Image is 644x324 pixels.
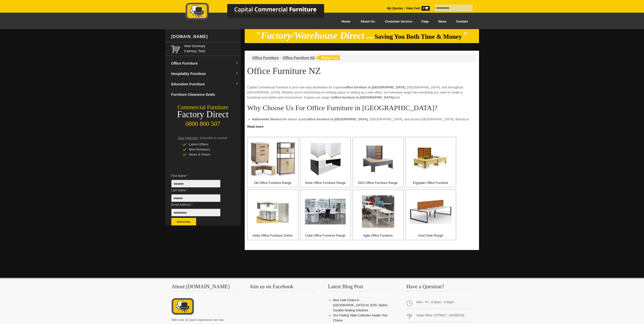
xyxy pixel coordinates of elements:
a: Contact [451,16,472,27]
img: EKO Office Furniture Range [362,143,394,175]
div: 0800 800 507 [165,118,241,127]
img: dropdown [236,82,239,85]
a: Hospitality Furnituredropdown [169,69,241,79]
p: Ergoplan Office Furniture [406,180,456,185]
p: Capital Commercial Furniture is your one-stop destination for superior , [GEOGRAPHIC_DATA], and t... [247,85,476,100]
span: Head Office: [STREET_ADDRESS]. [406,311,473,322]
a: Best Cafe Chairs in [GEOGRAPHIC_DATA] for 2025: Stylish, Durable Seating Solutions [333,298,388,312]
span: Subscribe to receive: [199,136,228,140]
li: › [280,55,281,60]
a: Cubit Office Furniture Range Cubit Office Furniture Range [300,189,351,241]
span: Saving You Both Time & Money [375,33,462,40]
a: Capital Commercial Furniture Logo [172,3,349,23]
span: 0 [422,6,430,11]
h3: Latest Blog Post [328,284,394,291]
input: First Name * [171,180,220,187]
img: Cubit Office Furniture Range [305,199,346,224]
strong: office furniture in [GEOGRAPHIC_DATA] [345,86,405,89]
a: My Quotes [387,7,403,10]
a: Office Furniture [252,56,279,60]
div: [DOMAIN_NAME] [169,29,241,44]
a: Anvil Desk Range Anvil Desk Range [405,189,456,241]
p: Agile Office Furniture [353,233,403,238]
a: Our Folding Table Collection Awaits Your Choice [333,314,388,322]
a: EKO Office Furniture Range EKO Office Furniture Range [352,137,404,188]
div: New Releases [183,147,231,152]
span: 0 item(s), Total: [184,44,239,53]
span: Last Name * [171,188,228,193]
h1: Office Furniture NZ [247,66,476,76]
a: Faqs [417,16,434,27]
strong: Nationwide Service: [252,118,282,121]
p: Anvil Desk Range [406,233,456,238]
img: Delta Office Furniture Online [257,195,289,228]
a: Furniture Clearance Deals [169,89,241,100]
a: Ergoplan Office Furniture Ergoplan Office Furniture [405,137,456,188]
a: News [433,16,451,27]
img: return to [315,55,340,60]
span: First Name * [171,173,228,178]
strong: View Cart [406,7,430,10]
em: " [463,30,468,41]
p: Delta Office Furniture Online [248,233,298,238]
a: Delta Office Furniture Online Delta Office Furniture Online [247,189,298,241]
div: News & Views [183,152,231,157]
h2: Why Choose Us For Office Furniture in [GEOGRAPHIC_DATA]? [247,104,476,112]
button: Subscribe [171,218,196,225]
span: Stay Informed [178,136,198,140]
h3: Join us on Facebook [250,284,316,291]
h3: About [DOMAIN_NAME] [172,284,238,291]
img: Anvil Desk Range [409,199,452,224]
a: View Cart0 [405,7,429,10]
img: dropdown [236,62,239,65]
a: About Us [355,16,379,27]
a: Customer Service [379,16,417,27]
img: Capital Commercial Furniture Logo [172,3,349,21]
div: Factory Direct [165,111,241,118]
img: About CCFNZ Logo [172,298,194,316]
a: Office Furniture NZ [283,56,315,60]
a: Office Furnituredropdown [169,58,241,69]
div: Commercial Furniture [165,104,241,111]
a: Education Furnituredropdown [169,79,241,89]
a: View Summary [184,44,239,49]
img: Ergoplan Office Furniture [413,144,449,174]
input: Last Name * [171,194,220,202]
img: Agile Office Furniture [362,195,394,228]
p: Cubit Office Furniture Range [300,233,350,238]
img: Oki Office Furniture Range [250,142,295,176]
img: Sonic Office Furniture Range [310,142,341,176]
div: Latest Offers [183,142,231,147]
span: Email Address * [171,202,228,207]
li: We deliver quality , [GEOGRAPHIC_DATA], and across [GEOGRAPHIC_DATA], directly to your doorstep. [252,117,471,127]
a: Click to read more [245,123,479,129]
strong: office furniture in [GEOGRAPHIC_DATA] [307,118,368,121]
a: Sonic Office Furniture Range Sonic Office Furniture Range [300,137,351,188]
p: Sonic Office Furniture Range [300,180,350,185]
p: EKO Office Furniture Range [353,180,403,185]
span: Mon - Fri: 8:30am - 5:30pm. [406,298,473,309]
input: Email Address * [171,209,220,216]
p: Oki Office Furniture Range [248,180,298,185]
img: dropdown [236,72,239,75]
a: Oki Office Furniture Range Oki Office Furniture Range [247,137,298,188]
a: Agile Office Furniture Agile Office Furniture [352,189,404,241]
strong: office furniture in [GEOGRAPHIC_DATA] [333,96,393,99]
h3: Have a Question? [406,284,473,291]
em: "Factory/Warehouse Direct ... [256,30,374,41]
